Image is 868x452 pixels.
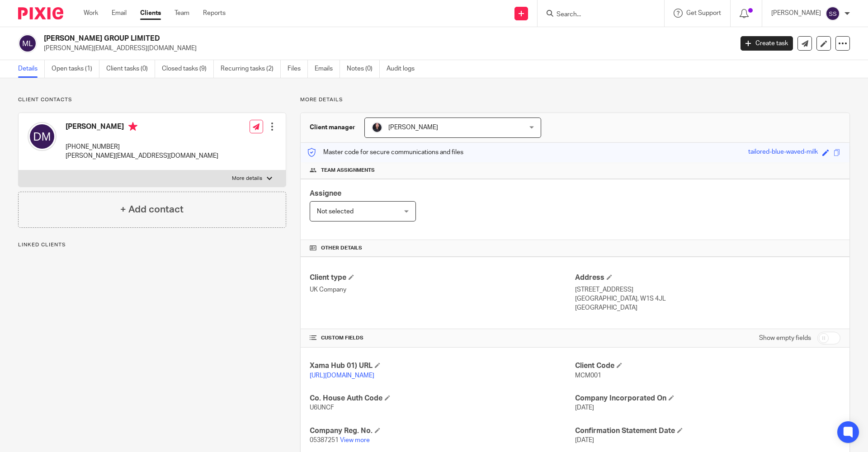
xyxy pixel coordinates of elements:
[388,124,438,131] span: [PERSON_NAME]
[575,394,840,403] h4: Company Incorporated On
[317,208,354,215] span: Not selected
[575,372,601,379] span: MCM001
[203,9,226,18] a: Reports
[387,60,421,78] a: Audit logs
[106,60,155,78] a: Client tasks (0)
[310,123,355,132] h3: Client manager
[221,60,281,78] a: Recurring tasks (2)
[321,245,362,252] span: Other details
[340,437,370,443] a: View more
[18,96,286,104] p: Client contacts
[575,426,840,436] h4: Confirmation Statement Date
[315,60,340,78] a: Emails
[575,405,594,411] span: [DATE]
[310,372,374,379] a: [URL][DOMAIN_NAME]
[310,394,575,403] h4: Co. House Auth Code
[310,273,575,282] h4: Client type
[310,437,339,443] span: 05387251
[128,122,137,131] i: Primary
[310,405,334,411] span: U6UNCF
[18,241,286,249] p: Linked clients
[112,9,127,18] a: Email
[310,334,575,342] h4: CUSTOM FIELDS
[321,167,375,174] span: Team assignments
[575,285,840,294] p: [STREET_ADDRESS]
[347,60,380,78] a: Notes (0)
[66,151,218,160] p: [PERSON_NAME][EMAIL_ADDRESS][DOMAIN_NAME]
[18,7,63,19] img: Pixie
[44,34,590,43] h2: [PERSON_NAME] GROUP LIMITED
[120,202,184,217] h4: + Add contact
[140,9,161,18] a: Clients
[575,303,840,312] p: [GEOGRAPHIC_DATA]
[66,122,218,133] h4: [PERSON_NAME]
[66,142,218,151] p: [PHONE_NUMBER]
[310,190,341,197] span: Assignee
[310,361,575,371] h4: Xama Hub 01) URL
[575,294,840,303] p: [GEOGRAPHIC_DATA], W1S 4JL
[741,36,793,51] a: Create task
[575,437,594,443] span: [DATE]
[18,60,45,78] a: Details
[556,11,637,19] input: Search
[310,426,575,436] h4: Company Reg. No.
[310,285,575,294] p: UK Company
[759,334,811,343] label: Show empty fields
[288,60,308,78] a: Files
[748,147,818,158] div: tailored-blue-waved-milk
[307,148,463,157] p: Master code for secure communications and files
[175,9,189,18] a: Team
[575,361,840,371] h4: Client Code
[84,9,98,18] a: Work
[300,96,850,104] p: More details
[28,122,57,151] img: svg%3E
[232,175,262,182] p: More details
[18,34,37,53] img: svg%3E
[575,273,840,282] h4: Address
[771,9,821,18] p: [PERSON_NAME]
[52,60,99,78] a: Open tasks (1)
[44,44,727,53] p: [PERSON_NAME][EMAIL_ADDRESS][DOMAIN_NAME]
[826,6,840,21] img: svg%3E
[686,10,721,16] span: Get Support
[162,60,214,78] a: Closed tasks (9)
[372,122,382,133] img: MicrosoftTeams-image.jfif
